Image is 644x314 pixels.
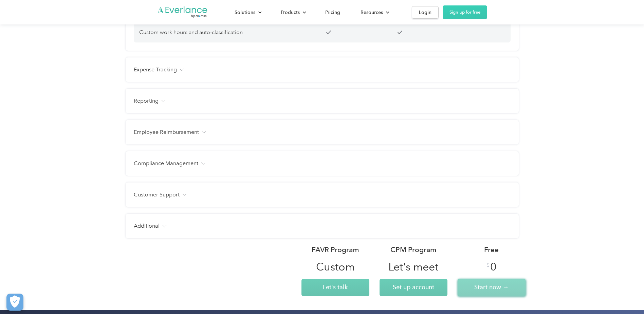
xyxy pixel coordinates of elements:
[312,245,359,255] div: FAVR Program
[6,294,23,311] button: Cookies Settings
[134,128,199,136] h4: Employee Reimbursement
[474,283,509,291] span: Start now →
[274,6,312,18] div: Products
[388,260,438,274] div: Let's meet
[134,66,177,74] h4: Expense Tracking
[134,191,180,199] h4: Customer Support
[117,62,161,76] input: Submit
[301,279,369,296] a: Let's talk
[318,6,347,18] a: Pricing
[134,159,198,168] h4: Compliance Management
[235,8,255,17] div: Solutions
[458,279,526,296] a: Start now →
[486,262,490,268] div: $
[490,260,497,274] div: 0
[390,245,437,255] div: CPM Program
[281,8,300,17] div: Products
[134,97,159,105] h4: Reporting
[361,8,383,17] div: Resources
[157,6,208,19] a: Go to homepage
[412,6,439,19] a: Login
[316,260,355,274] div: Custom
[139,28,292,37] p: Custom work hours and auto-classification
[323,283,348,291] span: Let's talk
[228,6,267,18] div: Solutions
[380,279,447,296] a: Set up account
[419,8,431,17] div: Login
[117,89,161,104] input: Submit
[134,222,160,230] h4: Additional
[443,5,487,19] a: Sign up for free
[325,8,340,17] div: Pricing
[354,6,395,18] div: Resources
[484,245,499,255] div: Free
[393,283,434,291] span: Set up account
